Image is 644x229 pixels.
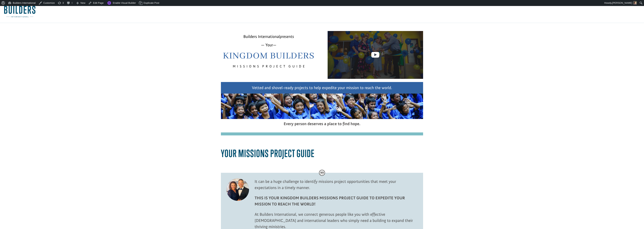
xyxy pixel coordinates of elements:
span: Every person deserves a place to find hope. [284,121,360,126]
span: Vetted and shovel-ready projects to help expedite your mission to reach the world. [252,85,392,90]
span: Kingdom Builders [223,50,315,62]
span: — Your— [261,42,277,47]
b: THIS IS YOUR KINGDOM BUILDERS MISSIONS PROJECT GUIDE TO EXPEDITE YOUR MISSION TO REACH THE WORLD! [255,195,405,207]
span: M I S S I O N S P R O J E C T G U I D E [233,64,305,68]
span: Your Missions Project Guide [221,147,315,159]
p: It can be a huge challenge to identify missions project opportunities that meet your expectations... [255,178,417,195]
span: [PERSON_NAME] [612,1,632,4]
span: Builders International [243,34,294,39]
img: Builders International [4,6,35,17]
em: presents [280,34,294,39]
